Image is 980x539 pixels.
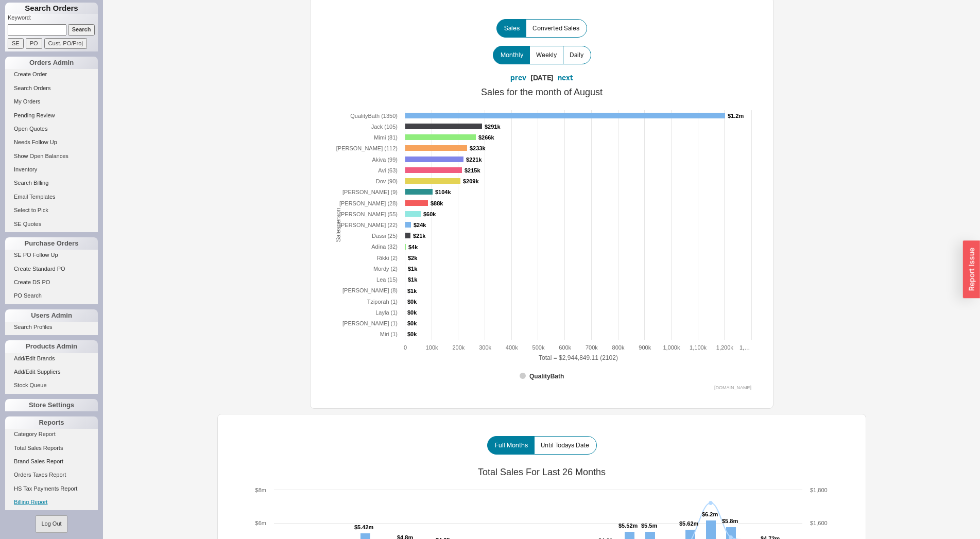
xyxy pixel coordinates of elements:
h1: Search Orders [5,3,98,14]
tspan: Avi (63) [378,167,398,173]
tspan: [PERSON_NAME] (1) [342,320,398,326]
tspan: [PERSON_NAME] (22) [339,222,398,228]
a: PO Search [5,290,98,301]
a: Add/Edit Brands [5,353,98,364]
text: $8m [255,487,266,493]
a: Search Orders [5,83,98,94]
text: [DOMAIN_NAME] [714,385,751,390]
tspan: Dov (90) [376,178,398,184]
tspan: Lea (15) [376,276,398,283]
tspan: $0k [407,299,417,305]
div: Products Admin [5,340,98,353]
text: 0 [404,344,407,351]
span: Daily [570,51,583,59]
tspan: $1k [408,276,418,283]
p: Keyword: [8,14,98,24]
text: 600k [559,344,571,351]
tspan: Tziporah (1) [367,299,398,305]
tspan: [PERSON_NAME] (8) [342,287,398,293]
tspan: $60k [423,211,436,217]
text: $1,800 [810,487,828,493]
tspan: $6.2m [702,511,718,517]
div: Store Settings [5,399,98,411]
input: Cust. PO/Proj [44,38,87,49]
tspan: $233k [470,145,486,151]
text: 800k [612,344,625,351]
span: Until Todays Date [541,441,589,449]
tspan: $5.8m [722,518,738,524]
span: Converted Sales [532,24,579,32]
a: Select to Pick [5,205,98,216]
text: 300k [479,344,491,351]
span: Needs Follow Up [14,139,57,145]
a: Search Billing [5,178,98,188]
div: [DATE] [530,73,554,83]
a: Create Order [5,69,98,80]
a: Show Open Balances [5,151,98,162]
tspan: $0k [407,309,417,316]
tspan: Jack (105) [371,124,398,130]
tspan: $24k [414,222,426,228]
button: next [558,73,573,83]
tspan: $215k [465,167,480,173]
tspan: $5.62m [679,520,699,527]
tspan: Mimi (81) [374,134,398,141]
tspan: Total = $2,944,849.11 (2102) [539,354,618,361]
tspan: 1,… [740,344,750,351]
tspan: $221k [466,157,482,163]
input: PO [26,38,42,49]
input: Search [68,24,95,35]
tspan: QualityBath [529,373,564,380]
span: Sales [504,24,520,32]
tspan: [PERSON_NAME] (55) [339,211,398,217]
tspan: $1.2m [728,113,744,119]
a: SE PO Follow Up [5,250,98,260]
input: SE [8,38,24,49]
a: Search Profiles [5,322,98,333]
div: Purchase Orders [5,237,98,250]
tspan: $1k [408,266,418,272]
tspan: Sales for the month of August [481,87,603,97]
text: 400k [506,344,518,351]
div: Orders Admin [5,57,98,69]
a: Pending Review [5,110,98,121]
tspan: QualityBath (1350) [350,113,398,119]
tspan: $5.5m [641,523,657,529]
text: 100k [426,344,438,351]
text: $1,600 [810,520,828,526]
tspan: $5.52m [618,523,638,529]
tspan: $88k [431,200,443,206]
a: Brand Sales Report [5,456,98,467]
tspan: $2k [408,255,418,261]
tspan: $209k [463,178,479,184]
tspan: Rikki (2) [377,255,398,261]
tspan: Layla (1) [375,309,398,316]
text: 200k [452,344,465,351]
text: 700k [586,344,598,351]
text: 500k [532,344,545,351]
text: 900k [639,344,651,351]
a: Inventory [5,164,98,175]
text: 1,000k [663,344,680,351]
text: $6m [255,520,266,526]
tspan: Dassi (25) [372,233,398,239]
text: 1,200k [716,344,734,351]
tspan: Akiva (99) [372,157,398,163]
a: Total Sales Reports [5,443,98,454]
tspan: Total Sales For Last 26 Months [478,467,606,477]
tspan: [PERSON_NAME] (112) [336,145,398,151]
a: Needs Follow Up [5,137,98,148]
span: Full Months [495,441,528,449]
text: 1,100k [690,344,707,351]
button: prev [510,73,526,83]
tspan: $5.42m [354,524,374,530]
a: Stock Queue [5,380,98,391]
tspan: $0k [407,331,417,337]
a: Open Quotes [5,124,98,134]
tspan: $4k [408,244,418,250]
a: HS Tax Payments Report [5,483,98,494]
tspan: [PERSON_NAME] (28) [339,200,398,206]
tspan: Adina (32) [371,244,398,250]
a: Create DS PO [5,277,98,288]
div: Reports [5,416,98,429]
